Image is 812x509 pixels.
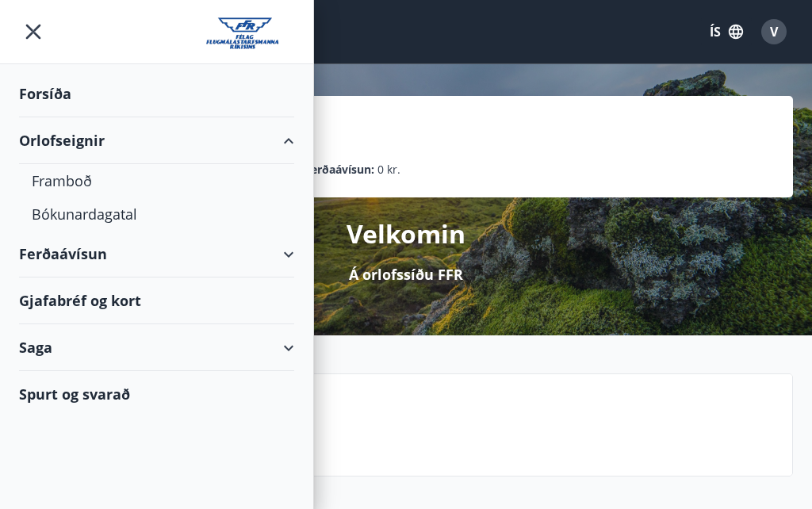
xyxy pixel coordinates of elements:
[377,161,400,178] span: 0 kr.
[701,17,752,46] button: ÍS
[206,17,294,49] img: union_logo
[19,17,48,46] button: menu
[349,264,463,285] p: Á orlofssíðu FFR
[347,216,465,251] p: Velkomin
[136,414,779,441] p: Spurt og svarað
[770,23,778,40] span: V
[32,164,282,197] div: Framboð
[19,277,294,324] div: Gjafabréf og kort
[19,371,294,417] div: Spurt og svarað
[19,324,294,371] div: Saga
[32,197,282,231] div: Bókunardagatal
[19,117,294,164] div: Orlofseignir
[19,71,294,117] div: Forsíða
[19,231,294,277] div: Ferðaávísun
[755,13,793,51] button: V
[304,161,374,178] p: Ferðaávísun :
